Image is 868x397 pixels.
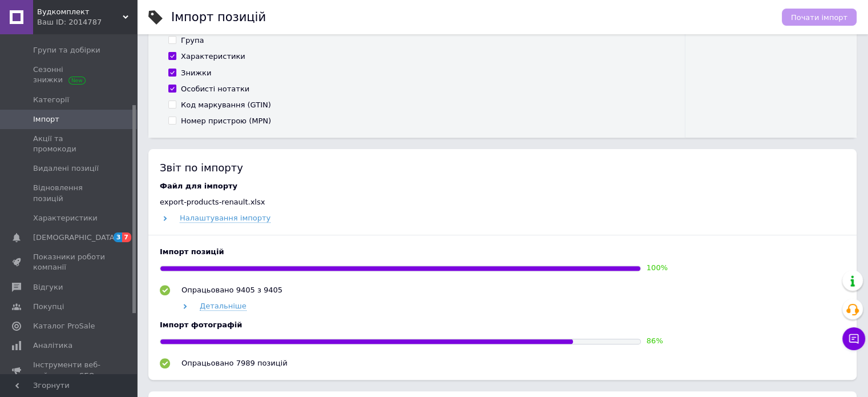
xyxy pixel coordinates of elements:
span: Налаштування імпорту [180,214,271,223]
span: Імпорт [33,114,59,125]
span: Характеристики [33,213,98,223]
h1: Імпорт позицій [171,10,266,24]
div: 100 % [647,263,668,273]
div: Ваш ID: 2014787 [37,17,137,27]
span: Відновлення позицій [33,183,106,203]
span: Акції та промокоди [33,134,106,154]
div: Характеристики [181,51,245,62]
div: Код маркування (GTIN) [181,100,271,110]
div: Особисті нотатки [181,84,249,94]
button: Чат з покупцем [842,327,865,350]
span: Групи та добірки [33,45,100,55]
span: Відгуки [33,282,63,292]
span: 3 [114,232,123,242]
div: Група [181,35,204,46]
div: Опрацьовано 7989 позицій [181,358,288,368]
div: Файл для імпорту [160,181,845,191]
span: export-products-renault.xlsx [160,198,265,206]
span: [DEMOGRAPHIC_DATA] [33,232,118,243]
span: Аналітика [33,340,72,351]
div: Знижки [181,68,211,78]
span: Інструменти веб-майстра та SEO [33,360,106,380]
span: Вудкомплект [37,7,123,17]
span: Показники роботи компанії [33,252,106,272]
div: Імпорт фотографій [160,320,845,330]
div: Опрацьовано 9405 з 9405 [181,285,282,295]
span: 7 [122,232,131,242]
div: 86 % [647,336,663,346]
div: Номер пристрою (MPN) [181,116,271,126]
div: Звіт по імпорту [160,161,845,175]
span: Детальніше [200,302,247,311]
div: Імпорт позицій [160,247,845,257]
span: Категорії [33,95,69,105]
span: Покупці [33,302,64,312]
span: Видалені позиції [33,163,99,174]
span: Каталог ProSale [33,321,95,331]
span: Сезонні знижки [33,65,106,85]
